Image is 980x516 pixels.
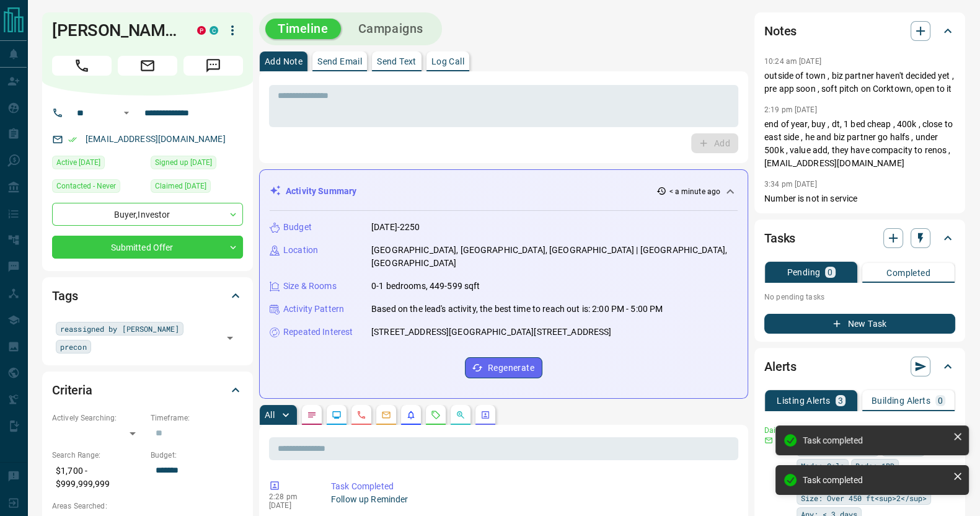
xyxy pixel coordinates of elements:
p: Send Email [317,57,362,66]
button: Timeline [265,19,341,39]
div: Task completed [803,475,948,485]
p: 10:24 am [DATE] [764,57,821,66]
span: Active [DATE] [56,156,100,169]
button: Campaigns [346,19,436,39]
p: No pending tasks [764,288,955,306]
p: 2:19 pm [DATE] [764,105,817,114]
h2: Notes [764,21,797,41]
p: 0 [828,268,832,277]
p: Areas Searched: [52,500,243,512]
span: Contacted - Never [56,180,116,192]
p: 3:34 pm [DATE] [764,180,817,189]
div: Fri May 12 2017 [151,156,243,173]
button: Open [221,329,239,347]
svg: Calls [356,410,366,420]
div: Tue Jul 16 2024 [151,179,243,197]
p: [STREET_ADDRESS][GEOGRAPHIC_DATA][STREET_ADDRESS] [371,326,611,339]
p: Pending [787,268,820,277]
div: Activity Summary< a minute ago [270,180,738,203]
svg: Lead Browsing Activity [332,410,342,420]
div: Tasks [764,223,955,253]
p: Timeframe: [151,412,243,424]
svg: Listing Alerts [406,410,416,420]
div: Submitted Offer [52,236,243,259]
span: Signed up [DATE] [155,156,212,169]
h2: Criteria [52,380,92,400]
p: < a minute ago [669,186,720,197]
span: precon [60,340,87,353]
svg: Email [764,436,773,445]
svg: Agent Actions [480,410,490,420]
p: Budget [283,221,312,234]
div: Criteria [52,375,243,405]
span: Message [183,56,243,76]
p: Listing Alerts [777,396,831,405]
p: 2:28 pm [269,492,312,501]
div: Fri Nov 22 2024 [52,156,144,173]
button: Open [119,105,134,120]
p: Add Note [265,57,302,66]
svg: Opportunities [456,410,466,420]
button: Regenerate [465,357,542,378]
p: outside of town , biz partner haven't decided yet , pre app soon , soft pitch on Corktown, open t... [764,69,955,96]
p: Location [283,244,318,257]
div: property.ca [197,26,206,35]
p: Completed [886,269,930,277]
p: Budget: [151,450,243,461]
h1: [PERSON_NAME] [52,20,179,40]
p: Number is not in service [764,192,955,205]
svg: Notes [307,410,317,420]
a: [EMAIL_ADDRESS][DOMAIN_NAME] [86,134,226,144]
span: reassigned by [PERSON_NAME] [60,322,179,335]
p: Size & Rooms [283,280,337,293]
div: condos.ca [210,26,218,35]
p: Actively Searching: [52,412,144,424]
p: end of year, buy , dt, 1 bed cheap , 400k , close to east side , he and biz partner go halfs , un... [764,118,955,170]
p: Send Text [377,57,417,66]
p: [DATE] [269,501,312,510]
p: 0 [938,396,943,405]
p: All [265,411,275,419]
p: Activity Pattern [283,303,344,316]
p: Based on the lead's activity, the best time to reach out is: 2:00 PM - 5:00 PM [371,303,663,316]
h2: Tags [52,286,77,306]
span: Call [52,56,112,76]
p: [GEOGRAPHIC_DATA], [GEOGRAPHIC_DATA], [GEOGRAPHIC_DATA] | [GEOGRAPHIC_DATA], [GEOGRAPHIC_DATA] [371,244,738,270]
div: Notes [764,16,955,46]
div: Tags [52,281,243,311]
h2: Alerts [764,357,797,376]
p: Task Completed [331,480,733,493]
p: 0-1 bedrooms, 449-599 sqft [371,280,480,293]
svg: Emails [381,410,391,420]
span: Claimed [DATE] [155,180,206,192]
p: Repeated Interest [283,326,353,339]
p: Activity Summary [286,185,356,198]
button: New Task [764,314,955,334]
p: [DATE]-2250 [371,221,420,234]
div: Alerts [764,352,955,381]
p: $1,700 - $999,999,999 [52,461,144,494]
span: Email [118,56,177,76]
p: Follow up Reminder [331,493,733,506]
p: 3 [838,396,843,405]
svg: Requests [431,410,441,420]
p: Search Range: [52,450,144,461]
svg: Email Verified [68,135,77,144]
h2: Tasks [764,228,795,248]
p: Building Alerts [872,396,930,405]
div: Buyer , Investor [52,203,243,226]
p: Log Call [431,57,464,66]
p: Daily [764,425,789,436]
